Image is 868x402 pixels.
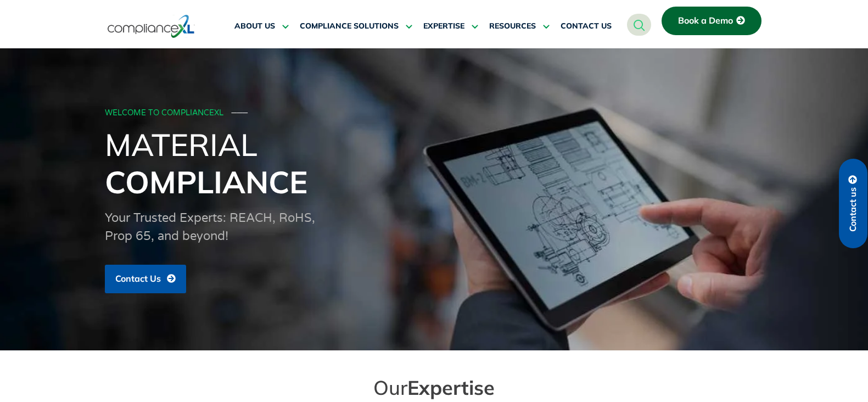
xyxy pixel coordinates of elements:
a: Contact Us [105,265,186,293]
span: RESOURCES [489,21,536,31]
a: Contact us [839,159,867,248]
span: Contact Us [115,274,161,284]
a: ABOUT US [234,13,289,40]
a: Book a Demo [662,7,761,35]
a: RESOURCES [489,13,550,40]
span: COMPLIANCE SOLUTIONS [300,21,399,31]
a: EXPERTISE [423,13,478,40]
img: logo-one.svg [108,14,195,39]
span: EXPERTISE [423,21,464,31]
h2: Our [127,375,742,400]
span: CONTACT US [561,21,612,31]
a: CONTACT US [561,13,612,40]
span: ABOUT US [234,21,275,31]
a: navsearch-button [627,14,651,36]
a: COMPLIANCE SOLUTIONS [300,13,412,40]
h1: Material [105,126,764,200]
span: Book a Demo [678,16,733,26]
span: Contact us [848,187,858,232]
span: Your Trusted Experts: REACH, RoHS, Prop 65, and beyond! [105,211,315,243]
span: ─── [232,108,248,118]
span: Compliance [105,163,307,201]
span: Expertise [407,375,495,400]
div: WELCOME TO COMPLIANCEXL [105,109,760,118]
